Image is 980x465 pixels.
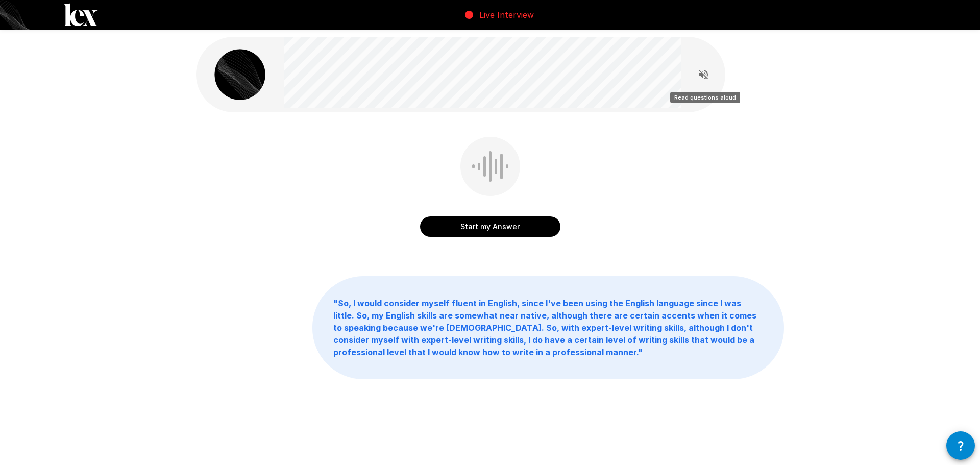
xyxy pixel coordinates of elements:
button: Read questions aloud [693,64,714,85]
button: Start my Answer [420,216,560,237]
div: Read questions aloud [670,92,740,103]
b: " So, I would consider myself fluent in English, since I've been using the English language since... [333,298,756,357]
img: lex_avatar2.png [214,49,265,100]
p: Live Interview [479,9,534,21]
